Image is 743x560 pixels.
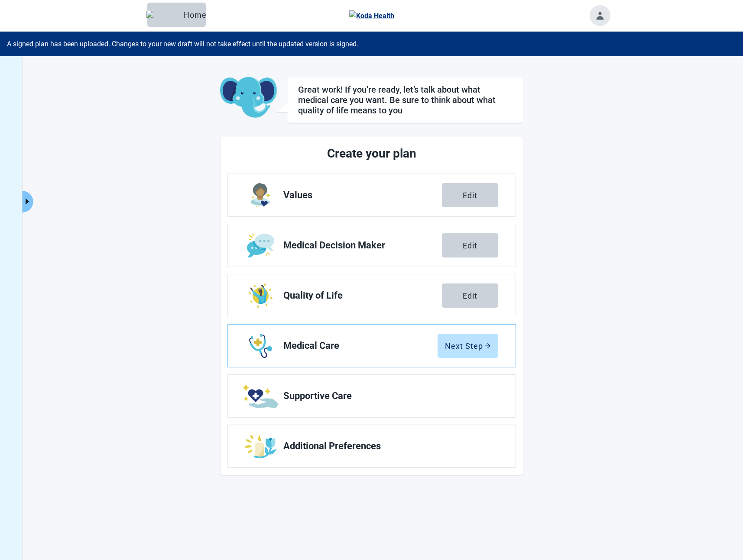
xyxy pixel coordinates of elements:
a: Edit Quality of Life section [228,274,516,317]
img: Koda Elephant [220,77,277,119]
img: Elephant [146,11,180,19]
h1: Great work! If you’re ready, let’s talk about what medical care you want. Be sure to think about ... [298,84,513,116]
button: Next Steparrow-right [438,334,498,358]
span: arrow-right [485,343,491,349]
h2: Create your plan [260,144,483,163]
div: Edit [463,291,477,300]
a: Edit Additional Preferences section [228,425,516,467]
span: Medical Decision Maker [283,240,442,251]
div: Edit [463,191,477,200]
span: Additional Preferences [283,441,491,451]
button: Edit [442,183,498,207]
button: Toggle account menu [590,5,610,26]
span: Values [283,190,442,200]
a: Edit Medical Care section [228,325,516,367]
button: Edit [442,283,498,308]
div: Next Step [445,341,491,350]
button: Edit [442,233,498,257]
a: Edit Values section [228,174,516,216]
span: Quality of Life [283,290,442,301]
div: Home [154,10,199,19]
main: Main content [133,77,610,475]
a: Edit Supportive Care section [228,375,516,417]
button: ElephantHome [147,3,206,27]
button: Expand menu [23,191,33,212]
span: Medical Care [283,341,438,351]
a: Edit Medical Decision Maker section [228,224,516,267]
div: Edit [463,241,477,250]
span: caret-right [23,197,32,206]
img: Koda Health [349,10,394,21]
span: Supportive Care [283,391,491,401]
